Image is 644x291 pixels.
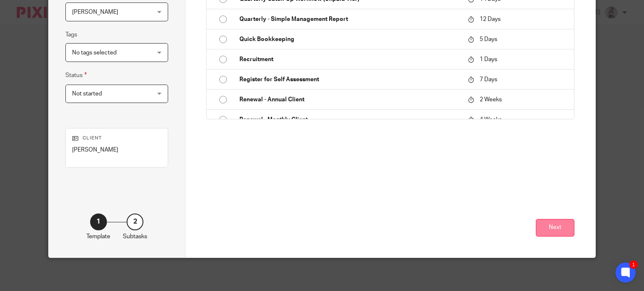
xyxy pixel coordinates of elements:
[65,31,77,39] label: Tags
[239,15,460,23] p: Quarterly - Simple Management Report
[86,232,110,241] p: Template
[480,117,502,123] span: 4 Weeks
[239,35,460,44] p: Quick Bookkeeping
[72,135,161,142] p: Client
[72,91,102,97] span: Not started
[72,9,118,15] span: [PERSON_NAME]
[72,146,161,154] p: [PERSON_NAME]
[72,50,117,56] span: No tags selected
[123,232,147,241] p: Subtasks
[239,75,460,84] p: Register for Self Assessment
[239,116,460,124] p: Renewal - Monthly Client
[65,70,87,80] label: Status
[480,36,497,42] span: 5 Days
[536,219,574,237] button: Next
[629,260,638,269] div: 1
[480,57,497,62] span: 1 Days
[480,97,502,103] span: 2 Weeks
[127,214,143,230] div: 2
[480,77,497,82] span: 7 Days
[239,95,460,104] p: Renewal - Annual Client
[90,214,107,230] div: 1
[480,16,501,22] span: 12 Days
[239,55,460,64] p: Recruitment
